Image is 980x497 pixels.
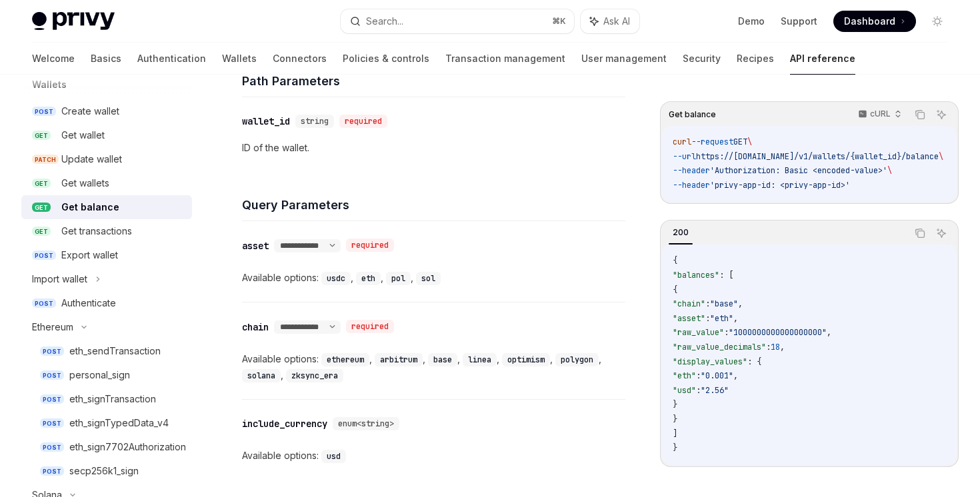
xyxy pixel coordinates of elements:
button: cURL [851,103,907,126]
span: POST [32,107,56,117]
span: { [673,255,677,266]
span: ] [673,428,677,439]
span: POST [40,346,64,356]
span: "0.001" [701,370,733,381]
a: Demo [738,15,765,28]
code: ethereum [321,353,369,366]
span: POST [40,442,64,452]
a: Support [781,15,817,28]
a: Connectors [273,43,327,75]
span: "eth" [673,370,696,381]
span: GET [733,137,747,147]
button: Ask AI [933,106,950,123]
div: , [428,351,463,367]
div: Export wallet [61,247,118,263]
span: POST [40,394,64,404]
p: cURL [870,109,891,119]
code: eth [356,272,381,285]
a: Authentication [137,43,206,75]
span: : [ [719,270,733,280]
div: Ethereum [32,319,73,335]
div: Authenticate [61,295,116,311]
span: , [733,313,738,324]
span: } [673,399,677,410]
div: required [346,239,394,252]
a: Transaction management [445,43,565,75]
span: string [301,116,329,127]
button: Ask AI [933,225,950,242]
div: , [463,351,502,367]
span: "asset" [673,313,705,324]
span: , [780,342,785,352]
button: Ask AI [581,9,639,33]
div: , [356,270,386,286]
a: POSTpersonal_sign [21,363,192,387]
code: usd [321,450,346,463]
span: POST [32,250,56,260]
span: curl [673,137,691,147]
a: Policies & controls [343,43,429,75]
div: Available options: [242,448,625,464]
h4: Path Parameters [242,72,625,90]
div: Get balance [61,199,119,215]
div: Get wallet [61,127,105,143]
span: enum<string> [338,418,394,429]
div: chain [242,320,269,334]
span: Dashboard [844,15,895,28]
img: light logo [32,12,115,31]
a: Dashboard [833,11,916,32]
div: 200 [669,225,693,241]
span: GET [32,203,51,213]
div: Import wallet [32,271,87,287]
div: , [321,351,375,367]
a: POSTeth_signTypedData_v4 [21,411,192,435]
button: Copy the contents from the code block [911,106,929,123]
span: 18 [771,342,780,352]
span: \ [747,137,752,147]
div: eth_signTransaction [69,391,156,407]
a: GETGet wallet [21,123,192,147]
div: , [321,270,356,286]
span: "chain" [673,298,705,309]
div: Get wallets [61,175,109,191]
span: } [673,414,677,424]
div: asset [242,239,269,252]
code: usdc [321,272,351,285]
span: : [696,385,701,396]
div: eth_sendTransaction [69,343,161,359]
span: , [827,327,831,338]
span: "1000000000000000000" [729,327,827,338]
a: GETGet transactions [21,219,192,243]
span: , [733,370,738,381]
a: POSTExport wallet [21,243,192,267]
code: sol [416,272,441,285]
span: \ [939,151,943,162]
span: --header [673,180,710,191]
span: 'privy-app-id: <privy-app-id>' [710,180,850,191]
a: API reference [790,43,855,75]
span: : [766,342,771,352]
div: , [386,270,416,286]
span: , [738,298,743,309]
div: secp256k1_sign [69,463,139,479]
code: solana [242,369,281,382]
div: Update wallet [61,151,122,167]
div: eth_sign7702Authorization [69,439,186,455]
a: Security [683,43,721,75]
span: { [673,284,677,295]
a: GETGet balance [21,195,192,219]
a: User management [581,43,667,75]
h4: Query Parameters [242,196,625,214]
span: https://[DOMAIN_NAME]/v1/wallets/{wallet_id}/balance [696,151,939,162]
a: Recipes [737,43,774,75]
div: Get transactions [61,223,132,239]
code: zksync_era [286,369,343,382]
span: "2.56" [701,385,729,396]
div: required [346,320,394,333]
div: Search... [366,13,403,29]
span: POST [40,370,64,380]
span: 'Authorization: Basic <encoded-value>' [710,165,887,176]
a: POSTCreate wallet [21,99,192,123]
span: PATCH [32,155,59,165]
span: --header [673,165,710,176]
